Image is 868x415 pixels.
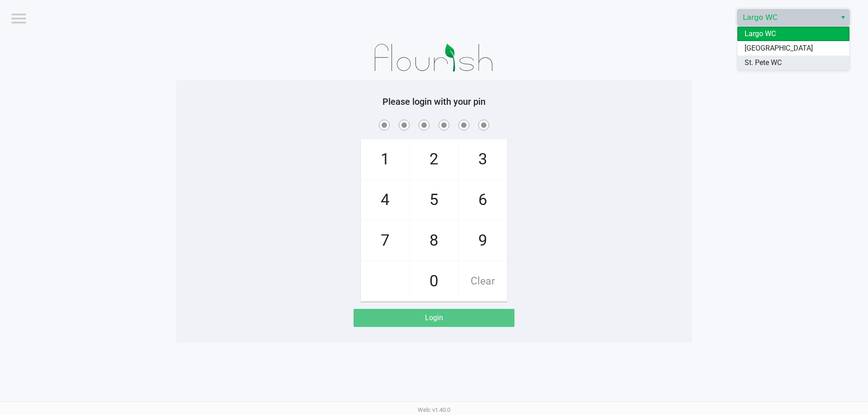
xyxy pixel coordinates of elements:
span: St. Pete WC [745,57,782,68]
span: 6 [459,180,507,220]
span: 4 [361,180,409,220]
span: 9 [459,221,507,261]
button: Select [836,9,849,26]
span: 8 [410,221,458,261]
span: Clear [459,261,507,301]
span: 5 [410,180,458,220]
span: 3 [459,140,507,179]
h5: Please login with your pin [183,96,685,107]
span: Web: v1.40.0 [418,406,450,413]
span: Largo WC [743,12,831,23]
span: 0 [410,261,458,301]
span: 2 [410,140,458,179]
span: Largo WC [745,28,776,39]
span: [GEOGRAPHIC_DATA] [745,43,813,54]
span: 1 [361,140,409,179]
span: 7 [361,221,409,261]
